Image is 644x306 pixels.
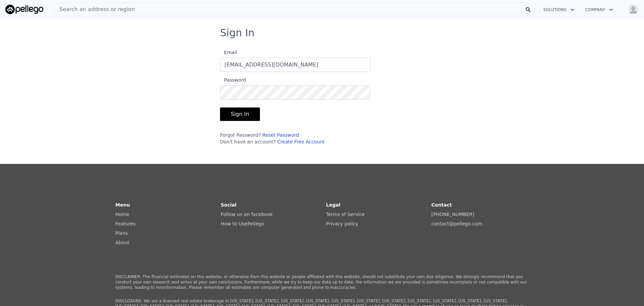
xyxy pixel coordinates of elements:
a: Reset Password [262,132,299,138]
strong: Menu [115,202,130,208]
input: Email [220,58,370,72]
strong: Contact [431,202,452,208]
button: Solutions [538,4,580,16]
p: DISCLAIMER: The financial estimates on this website, or otherwise from this website or people aff... [115,274,529,290]
a: Privacy policy [326,221,358,226]
a: About [115,240,129,245]
a: contact@pellego.com [431,221,482,226]
span: Search an address or region [54,5,135,13]
a: Home [115,212,129,217]
div: Forgot Password? Don't have an account? [220,132,370,145]
img: Pellego [5,5,43,14]
button: Company [580,4,619,16]
strong: Social [221,202,236,208]
button: Sign In [220,107,260,121]
a: Create Free Account [277,139,325,144]
span: Email [220,50,237,55]
img: avatar [628,4,639,15]
span: Password [220,77,246,83]
a: Terms of Service [326,212,365,217]
a: How to UsePellego [221,221,264,226]
h3: Sign In [220,27,424,39]
a: [PHONE_NUMBER] [431,212,474,217]
input: Password [220,85,370,99]
a: Plans [115,230,128,236]
a: Follow us on facebook [221,212,273,217]
strong: Legal [326,202,340,208]
a: Features [115,221,136,226]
